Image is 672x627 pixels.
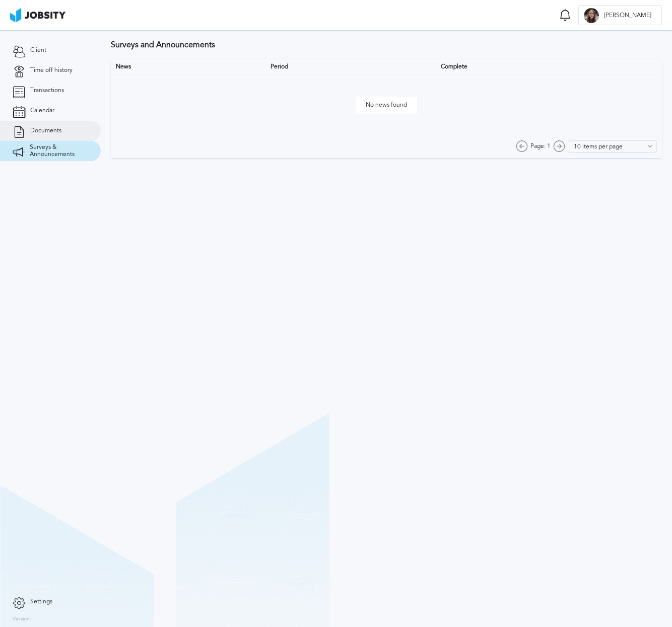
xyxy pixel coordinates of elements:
[30,107,54,114] span: Calendar
[30,47,46,54] span: Client
[578,5,662,25] button: L[PERSON_NAME]
[584,8,599,23] div: L
[436,59,662,74] th: Complete
[356,97,417,114] span: No news found
[111,59,265,74] th: News
[30,67,73,74] span: Time off history
[30,87,64,94] span: Transactions
[30,598,52,605] span: Settings
[265,59,436,74] th: Period
[13,616,31,622] label: Version:
[30,144,88,158] span: Surveys & Announcements
[111,40,662,49] h3: Surveys and Announcements
[10,8,65,22] img: ab4bad089aa723f57921c736e9817d99.png
[30,127,61,134] span: Documents
[530,143,551,150] span: Page: 1
[599,12,656,19] span: [PERSON_NAME]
